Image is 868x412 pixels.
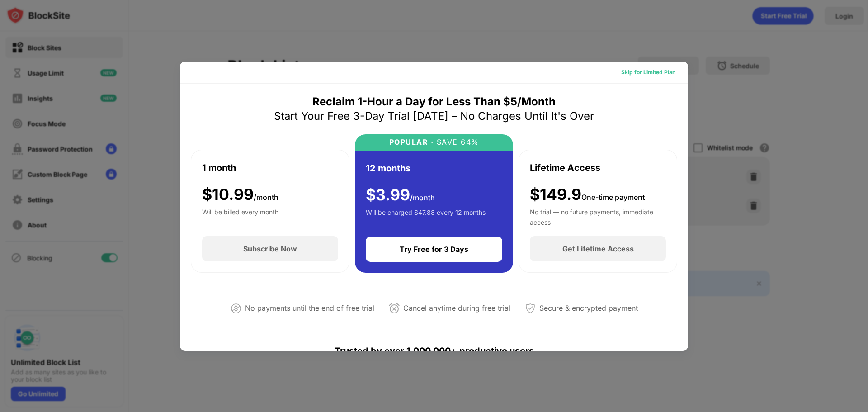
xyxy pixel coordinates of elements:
[581,193,645,202] span: One-time payment
[621,68,675,77] div: Skip for Limited Plan
[243,244,297,253] div: Subscribe Now
[403,302,510,315] div: Cancel anytime during free trial
[525,303,536,314] img: secured-payment
[539,302,638,315] div: Secure & encrypted payment
[400,245,468,254] div: Try Free for 3 Days
[530,207,666,225] div: No trial — no future payments, immediate access
[366,186,435,204] div: $ 3.99
[410,193,435,202] span: /month
[274,109,594,123] div: Start Your Free 3-Day Trial [DATE] – No Charges Until It's Over
[389,303,400,314] img: cancel-anytime
[366,208,486,226] div: Will be charged $47.88 every 12 months
[245,302,374,315] div: No payments until the end of free trial
[191,329,677,373] div: Trusted by over 1,000,000+ productive users
[231,303,241,314] img: not-paying
[434,138,479,147] div: SAVE 64%
[389,138,434,147] div: POPULAR ·
[202,185,278,204] div: $ 10.99
[366,161,410,175] div: 12 months
[562,244,634,253] div: Get Lifetime Access
[530,185,645,204] div: $149.9
[312,95,556,109] div: Reclaim 1-Hour a Day for Less Than $5/Month
[254,193,278,202] span: /month
[530,161,600,175] div: Lifetime Access
[202,161,236,175] div: 1 month
[202,207,278,225] div: Will be billed every month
